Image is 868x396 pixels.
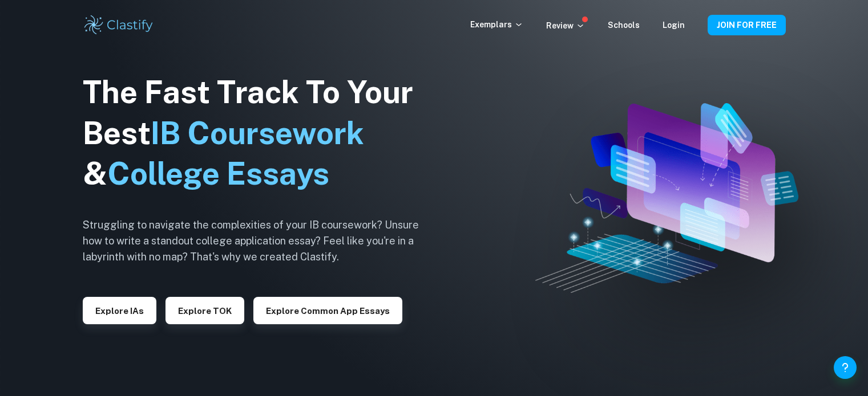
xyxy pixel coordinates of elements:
[470,18,523,31] p: Exemplars
[165,305,244,316] a: Explore TOK
[253,305,402,316] a: Explore Common App essays
[83,297,156,324] button: Explore IAs
[83,14,155,36] img: Clastify logo
[83,305,156,316] a: Explore IAs
[83,217,437,265] h6: Struggling to navigate the complexities of your IB coursework? Unsure how to write a standout col...
[708,15,786,35] button: JOIN FOR FREE
[546,19,585,32] p: Review
[151,115,364,151] span: IB Coursework
[535,103,798,293] img: Clastify hero
[834,356,857,379] button: Help and Feedback
[107,156,329,191] span: College Essays
[608,21,640,30] a: Schools
[253,297,402,324] button: Explore Common App essays
[165,297,244,324] button: Explore TOK
[663,21,685,30] a: Login
[83,72,437,195] h1: The Fast Track To Your Best &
